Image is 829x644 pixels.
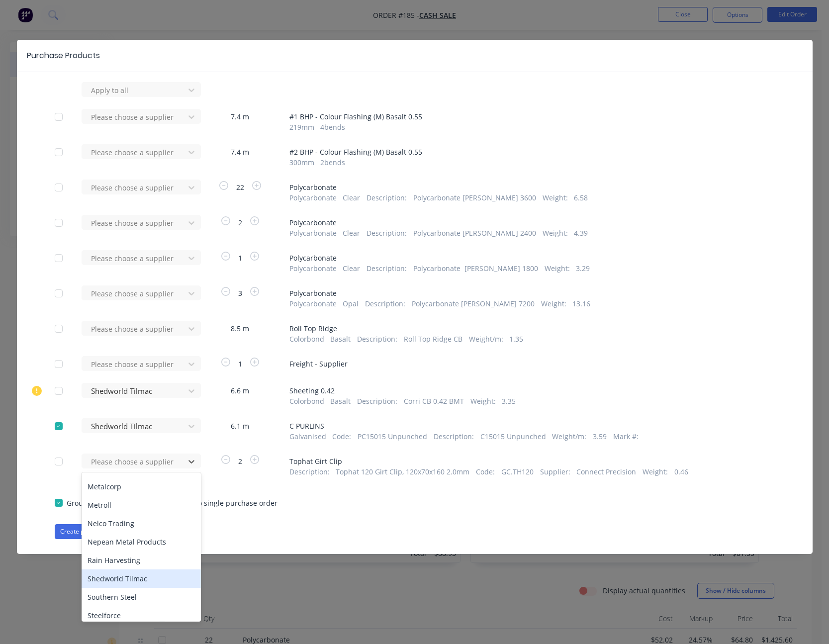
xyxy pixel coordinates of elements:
[232,456,248,466] span: 2
[574,192,588,203] span: 6.58
[545,263,570,274] span: Weight :
[289,228,337,238] span: Polycarbonate
[358,431,427,442] span: PC15015 Unpunched
[225,147,255,157] span: 7.4 m
[413,263,538,274] span: Polycarbonate [PERSON_NAME] 1800
[469,334,503,344] span: Weight/m :
[541,298,566,309] span: Weight :
[365,298,405,309] span: Description :
[82,606,201,625] div: Steelforce
[502,396,516,406] span: 3.35
[232,253,248,263] span: 1
[572,298,590,309] span: 13.16
[543,228,568,238] span: Weight :
[509,334,523,344] span: 1.35
[232,217,248,228] span: 2
[343,192,360,203] span: Clear
[367,263,407,274] span: Description :
[289,157,314,168] span: 300 mm
[320,157,345,168] span: 2 bends
[225,111,255,122] span: 7.4 m
[613,431,639,442] span: Mark # :
[230,182,250,192] span: 22
[330,396,351,406] span: Basalt
[289,253,775,263] span: Polycarbonate
[413,228,536,238] span: Polycarbonate [PERSON_NAME] 2400
[289,396,324,406] span: Colorbond
[336,466,469,477] span: Tophat 120 Girt Clip, 120x70x160 2.0mm
[82,569,201,588] div: Shedworld Tilmac
[404,396,464,406] span: Corri CB 0.42 BMT
[332,431,351,442] span: Code :
[232,288,248,298] span: 3
[82,496,201,514] div: Metroll
[289,466,330,477] span: Description :
[289,147,775,157] span: # 2 BHP - Colour Flashing (M) Basalt 0.55
[357,396,397,406] span: Description :
[289,323,775,334] span: Roll Top Ridge
[82,588,201,606] div: Southern Steel
[343,228,360,238] span: Clear
[413,192,536,203] span: Polycarbonate [PERSON_NAME] 3600
[232,359,248,369] span: 1
[576,263,590,274] span: 3.29
[225,323,255,334] span: 8.5 m
[82,551,201,569] div: Rain Harvesting
[367,228,407,238] span: Description :
[434,431,474,442] span: Description :
[357,334,397,344] span: Description :
[289,192,337,203] span: Polycarbonate
[27,50,100,62] div: Purchase Products
[412,298,535,309] span: Polycarbonate [PERSON_NAME] 7200
[289,111,775,122] span: # 1 BHP - Colour Flashing (M) Basalt 0.55
[55,524,119,539] button: Create purchase(s)
[289,385,775,396] span: Sheeting 0.42
[643,466,668,477] span: Weight :
[343,263,360,274] span: Clear
[289,288,775,298] span: Polycarbonate
[367,192,407,203] span: Description :
[543,192,568,203] span: Weight :
[330,334,351,344] span: Basalt
[82,477,201,496] div: Metalcorp
[674,466,688,477] span: 0.46
[289,456,775,466] span: Tophat Girt Clip
[501,466,534,477] span: GC.TH120
[289,421,775,431] span: C PURLINS
[289,122,314,132] span: 219 mm
[225,385,255,396] span: 6.6 m
[82,514,201,533] div: Nelco Trading
[225,421,255,431] span: 6.1 m
[82,533,201,551] div: Nepean Metal Products
[289,334,324,344] span: Colorbond
[404,334,462,344] span: Roll Top Ridge CB
[552,431,586,442] span: Weight/m :
[289,217,775,228] span: Polycarbonate
[289,431,326,442] span: Galvanised
[289,263,337,274] span: Polycarbonate
[470,396,496,406] span: Weight :
[289,298,337,309] span: Polycarbonate
[480,431,546,442] span: C15015 Unpunched
[540,466,570,477] span: Supplier :
[289,359,775,369] span: Freight - Supplier
[343,298,359,309] span: Opal
[289,182,775,192] span: Polycarbonate
[593,431,607,442] span: 3.59
[576,466,636,477] span: Connect Precision
[320,122,345,132] span: 4 bends
[476,466,495,477] span: Code :
[574,228,588,238] span: 4.39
